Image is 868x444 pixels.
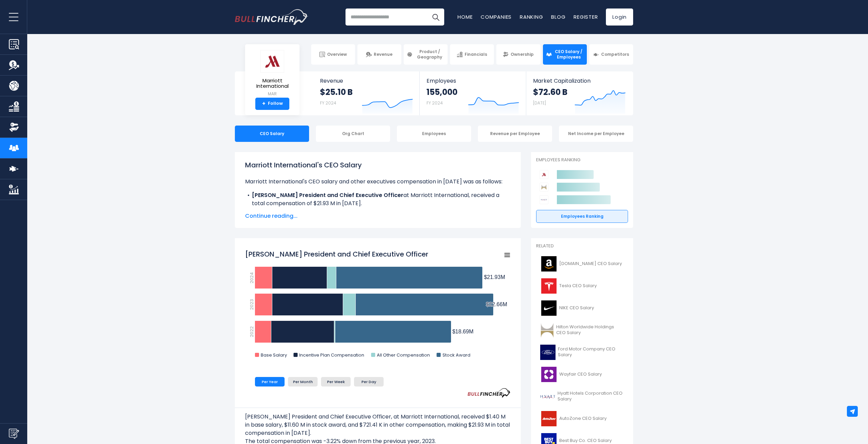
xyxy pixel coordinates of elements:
[533,87,567,97] strong: $72.60 B
[251,78,294,89] span: Marriott International
[288,377,318,387] li: Per Month
[536,254,628,273] a: [DOMAIN_NAME] CEO Salary
[374,52,392,57] span: Revenue
[252,191,403,199] b: [PERSON_NAME] President and Chief Executive Officer
[450,44,494,65] a: Financials
[397,126,471,142] div: Employees
[245,160,511,170] h1: Marriott International's CEO Salary
[457,13,472,20] a: Home
[245,178,511,186] p: Marriott International's CEO salary and other executives compensation in [DATE] was as follows:
[536,210,628,223] a: Employees Ranking
[427,87,457,97] strong: 155,000
[245,191,511,208] li: at Marriott International, received a total compensation of $21.93 M in [DATE].
[559,126,633,142] div: Net Income per Employee
[540,183,548,192] img: Hilton Worldwide Holdings competitors logo
[520,13,543,20] a: Ranking
[536,365,628,384] a: Wayfair CEO Salary
[540,195,548,204] img: Hyatt Hotels Corporation competitors logo
[262,101,266,107] strong: +
[540,170,548,179] img: Marriott International competitors logo
[452,329,473,334] tspan: $18.69M
[321,377,351,387] li: Per Week
[313,71,420,115] a: Revenue $25.10 B FY 2024
[536,157,628,163] p: Employees Ranking
[235,126,309,142] div: CEO Salary
[484,274,505,280] tspan: $21.93M
[559,261,622,267] span: [DOMAIN_NAME] CEO Salary
[311,44,355,65] a: Overview
[316,126,390,142] div: Org Chart
[320,87,353,97] strong: $25.10 B
[478,126,552,142] div: Revenue per Employee
[320,100,336,106] small: FY 2024
[554,49,584,60] span: CEO Salary / Employees
[536,387,628,406] a: Hyatt Hotels Corporation CEO Salary
[543,44,587,65] a: CEO Salary / Employees
[9,122,19,132] img: Ownership
[245,413,511,437] p: [PERSON_NAME] President and Chief Executive Officer, at Marriott International, received $1.40 M ...
[486,301,507,307] tspan: $22.66M
[559,305,594,311] span: NIKE CEO Salary
[536,299,628,317] a: NIKE CEO Salary
[540,323,554,338] img: HLT logo
[536,321,628,340] a: Hilton Worldwide Holdings CEO Salary
[559,283,597,289] span: Tesla CEO Salary
[540,367,557,382] img: W logo
[415,49,445,60] span: Product / Geography
[526,71,632,115] a: Market Capitalization $72.60 B [DATE]
[327,52,347,57] span: Overview
[558,391,624,402] span: Hyatt Hotels Corporation CEO Salary
[354,377,384,387] li: Per Day
[511,52,534,57] span: Ownership
[255,98,289,110] a: +Follow
[536,277,628,295] a: Tesla CEO Salary
[245,212,511,220] span: Continue reading...
[551,13,565,20] a: Blog
[261,352,287,358] text: Base Salary
[357,44,401,65] a: Revenue
[377,352,430,358] text: All Other Compensation
[574,13,598,20] a: Register
[427,9,444,26] button: Search
[533,78,626,84] span: Market Capitalization
[427,100,443,106] small: FY 2024
[558,346,624,358] span: Ford Motor Company CEO Salary
[420,71,526,115] a: Employees 155,000 FY 2024
[248,326,255,337] text: 2022
[250,50,294,98] a: Marriott International MAR
[235,9,308,25] a: Go to homepage
[540,345,556,360] img: F logo
[299,352,364,358] text: Incentive Plan Compensation
[540,278,557,294] img: TSLA logo
[496,44,540,65] a: Ownership
[404,44,448,65] a: Product / Geography
[248,299,255,310] text: 2023
[559,372,602,377] span: Wayfair CEO Salary
[559,416,607,422] span: AutoZone CEO Salary
[540,300,557,316] img: NKE logo
[245,249,428,259] tspan: [PERSON_NAME] President and Chief Executive Officer
[540,256,557,272] img: AMZN logo
[606,9,633,26] a: Login
[481,13,512,20] a: Companies
[540,389,556,404] img: H logo
[536,409,628,428] a: AutoZone CEO Salary
[556,324,624,336] span: Hilton Worldwide Holdings CEO Salary
[559,438,612,444] span: Best Buy Co. CEO Salary
[248,272,255,283] text: 2024
[536,243,628,249] p: Related
[245,246,511,365] svg: Anthony G. Capuano President and Chief Executive Officer
[443,352,470,358] text: Stock Award
[251,91,294,97] small: MAR
[235,9,308,25] img: Bullfincher logo
[540,411,557,426] img: AZO logo
[465,52,487,57] span: Financials
[533,100,546,106] small: [DATE]
[536,343,628,362] a: Ford Motor Company CEO Salary
[427,78,519,84] span: Employees
[601,52,629,57] span: Competitors
[255,377,285,387] li: Per Year
[589,44,633,65] a: Competitors
[320,78,413,84] span: Revenue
